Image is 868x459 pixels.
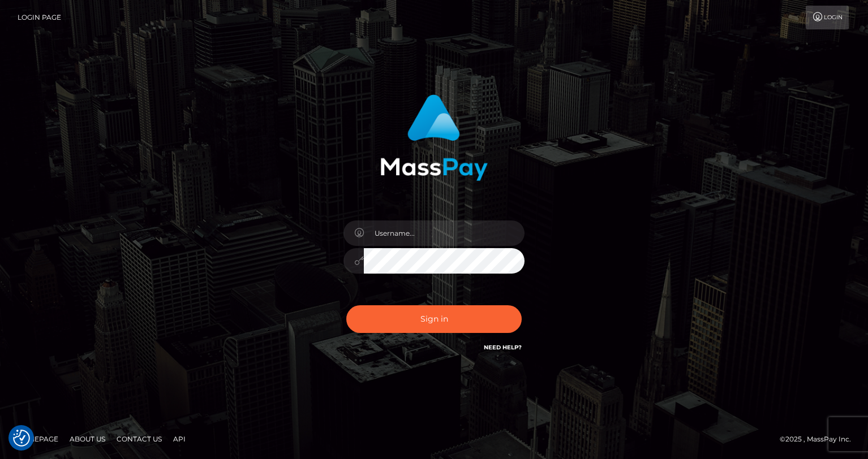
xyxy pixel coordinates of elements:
a: Login [806,6,849,29]
a: Need Help? [484,344,522,351]
a: Homepage [12,430,63,448]
a: About Us [65,430,110,448]
img: MassPay Login [380,94,488,181]
img: Revisit consent button [13,430,30,447]
div: © 2025 , MassPay Inc. [780,433,860,445]
a: API [169,430,190,448]
a: Login Page [18,6,61,29]
button: Consent Preferences [13,430,30,447]
button: Sign in [346,305,522,333]
a: Contact Us [112,430,166,448]
input: Username... [364,220,525,246]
